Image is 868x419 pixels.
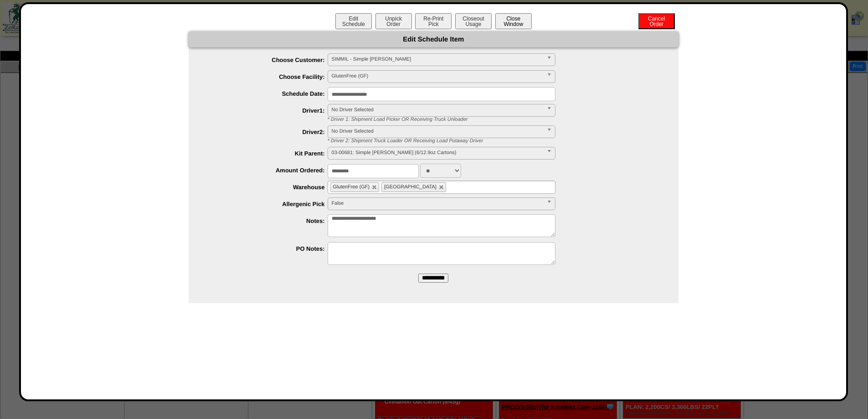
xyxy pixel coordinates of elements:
span: False [332,198,543,209]
span: No Driver Selected [332,126,543,137]
label: Choose Facility: [207,73,328,80]
span: SIMMIL - Simple [PERSON_NAME] [332,54,543,65]
label: Schedule Date: [207,90,328,97]
label: Allergenic Pick [207,201,328,207]
a: CloseWindow [494,21,533,27]
div: Edit Schedule Item [189,31,678,47]
label: Kit Parent: [207,150,328,157]
div: * Driver 2: Shipment Truck Loader OR Receiving Load Putaway Driver [321,138,678,144]
span: No Driver Selected [332,104,543,115]
label: Driver2: [207,129,328,135]
button: UnpickOrder [375,13,412,29]
button: EditSchedule [335,13,372,29]
span: [GEOGRAPHIC_DATA] [384,184,437,190]
label: PO Notes: [207,245,328,252]
label: Amount Ordered: [207,167,328,174]
label: Warehouse [207,184,328,191]
span: 03-00681: Simple [PERSON_NAME] (6/12.9oz Cartons) [332,147,543,158]
div: * Driver 1: Shipment Load Picker OR Receiving Truck Unloader [321,117,678,122]
label: Choose Customer: [207,57,328,63]
span: GlutenFree (GF) [333,184,370,190]
span: GlutenFree (GF) [332,71,543,82]
button: CloseoutUsage [455,13,492,29]
button: CancelOrder [638,13,675,29]
label: Notes: [207,217,328,224]
button: Re-PrintPick [415,13,452,29]
label: Driver1: [207,107,328,114]
button: CloseWindow [495,13,532,29]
